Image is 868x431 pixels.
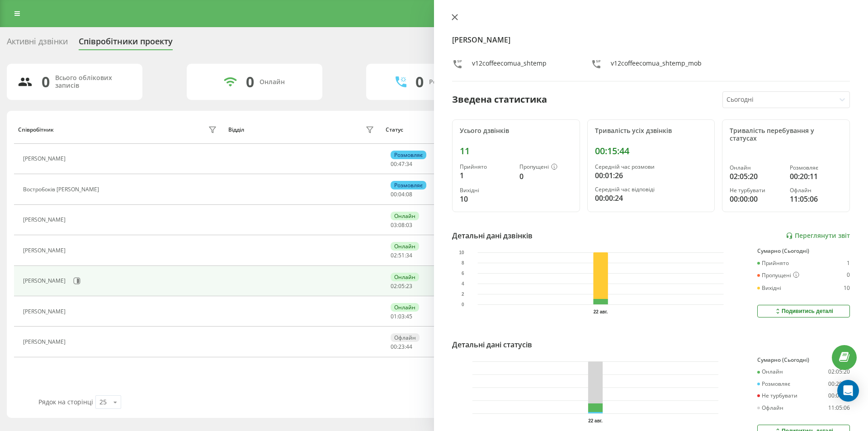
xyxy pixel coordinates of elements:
font: 00:15:44 [595,145,629,157]
font: Всього облікових записів [55,73,112,90]
font: : [397,221,398,229]
font: 00:00:00 [730,194,758,204]
font: : [397,160,398,168]
font: Середній час розмови [595,163,655,171]
font: Востробоків [PERSON_NAME] [23,185,99,193]
font: Співробітник [18,126,54,133]
font: 23 [398,343,405,350]
font: Онлайн [394,212,415,220]
font: Активні дзвінки [7,36,68,47]
font: Переглянути звіт [795,231,850,240]
text: 0 [462,302,464,307]
font: Детальні дані статусів [452,340,532,350]
font: Онлайн [394,242,415,250]
font: 0 [246,72,254,91]
font: Рядок на сторінці [38,398,93,406]
font: 45 [406,313,412,320]
text: 4 [462,281,464,286]
font: : [397,251,398,259]
font: 34 [406,160,412,168]
font: [PERSON_NAME] [23,155,66,162]
font: Прийнято [460,163,487,171]
font: [PERSON_NAME] [23,216,66,223]
font: [PERSON_NAME] [23,246,66,254]
font: 25 [99,398,107,406]
font: 00:01:26 [595,171,623,180]
font: Вихідні [460,186,479,194]
font: : [405,190,406,198]
font: v12coffeecomua_shtemp [472,59,547,67]
font: 04 [398,190,405,198]
font: 0 [519,171,524,181]
font: 00:00:00 [828,392,850,399]
text: 2 [462,292,464,297]
font: 02 [391,282,397,290]
font: : [405,251,406,259]
font: Тривалість усіх дзвінків [595,126,672,135]
font: 00 [391,160,397,168]
font: Офлайн [762,404,783,412]
font: Прийнято [762,259,789,267]
font: Сумарно (Сьогодні) [757,356,809,364]
font: 08 [398,221,405,229]
font: : [405,313,406,320]
font: : [397,343,398,350]
font: Тривалість перебування у статусах [730,126,814,142]
font: 03 [391,221,397,229]
text: 22 авг. [588,418,603,423]
font: 1 [460,171,464,180]
text: 8 [462,260,464,265]
font: : [405,343,406,350]
font: : [405,282,406,290]
font: Офлайн [790,186,811,194]
font: 03 [398,313,405,320]
font: Онлайн [730,164,751,171]
font: 44 [406,343,412,350]
font: Усього дзвінків [460,126,509,135]
font: 10 [844,284,850,292]
font: 00 [391,343,397,350]
font: 01 [391,313,397,320]
font: [PERSON_NAME] [23,308,66,315]
text: 10 [459,250,464,255]
font: 00:20:11 [828,380,850,388]
font: Не турбувати [762,392,797,399]
font: : [397,282,398,290]
font: [PERSON_NAME] [452,35,510,45]
font: : [397,313,398,320]
font: Вихідні [762,284,781,292]
font: Пропущені [762,271,791,279]
font: 00 [391,190,397,198]
button: Подивитись деталі [757,305,850,317]
font: 0 [847,271,850,279]
font: Онлайн [259,77,285,86]
font: Подивитись деталі [782,308,833,314]
text: 22 авг. [594,309,608,314]
font: 11:05:06 [790,194,818,204]
font: Розмовляють [429,77,473,86]
font: 0 [415,72,424,91]
font: 03 [406,221,412,229]
font: 11:05:06 [828,404,850,412]
font: 47 [398,160,405,168]
font: Онлайн [762,368,783,375]
font: 0 [42,72,50,91]
font: : [397,190,398,198]
font: : [405,160,406,168]
font: Пропущені [519,163,549,171]
div: Open Intercom Messenger [837,380,859,402]
font: Розмовляє [762,380,790,388]
font: 23 [406,282,412,290]
font: Не турбувати [730,186,765,194]
font: 10 [460,194,468,204]
font: v12coffeecomua_shtemp_mob [611,59,702,67]
font: 34 [406,251,412,259]
font: Розмовляє [394,181,423,189]
font: 08 [406,190,412,198]
font: 51 [398,251,405,259]
font: 1 [847,259,850,267]
font: Розмовляє [790,164,818,171]
font: 02:05:20 [730,171,758,181]
font: 02:05:20 [828,368,850,375]
font: Статус [386,126,403,133]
